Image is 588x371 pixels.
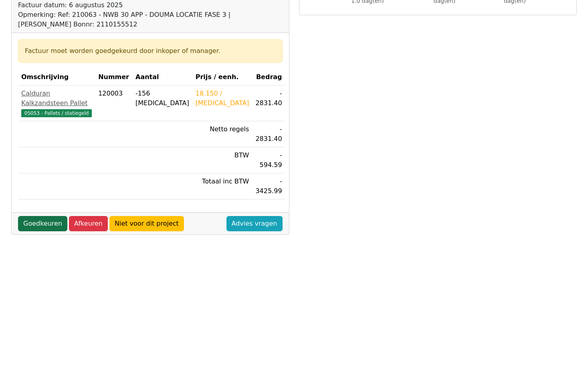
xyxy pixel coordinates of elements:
div: 18.150 / [MEDICAL_DATA] [196,89,249,108]
td: - 2831.40 [252,121,285,147]
th: Omschrijving [18,69,95,86]
td: - 2831.40 [252,86,285,121]
td: 120003 [95,86,132,121]
th: Aantal [132,69,192,86]
span: 05053 - Pallets / statiegeld [21,109,92,117]
td: Netto regels [192,121,253,147]
a: Advies vragen [226,216,283,231]
div: Factuur datum: 6 augustus 2025 [18,0,283,10]
a: Goedkeuren [18,216,67,231]
a: Calduran Kalkzandsteen Pallet05053 - Pallets / statiegeld [21,89,92,118]
th: Prijs / eenh. [192,69,253,86]
td: - 594.59 [252,147,285,173]
div: Opmerking: Ref: 210063 - NWB 30 APP - DOUMA LOCATIE FASE 3 | [PERSON_NAME] Bonnr: 2110155512 [18,10,283,29]
td: BTW [192,147,253,173]
td: - 3425.99 [252,173,285,200]
th: Bedrag [252,69,285,86]
div: Calduran Kalkzandsteen Pallet [21,89,92,108]
th: Nummer [95,69,132,86]
a: Afkeuren [69,216,108,231]
div: -156 [MEDICAL_DATA] [135,89,189,108]
a: Niet voor dit project [109,216,184,231]
td: Totaal inc BTW [192,173,253,200]
div: Factuur moet worden goedgekeurd door inkoper of manager. [25,46,276,56]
